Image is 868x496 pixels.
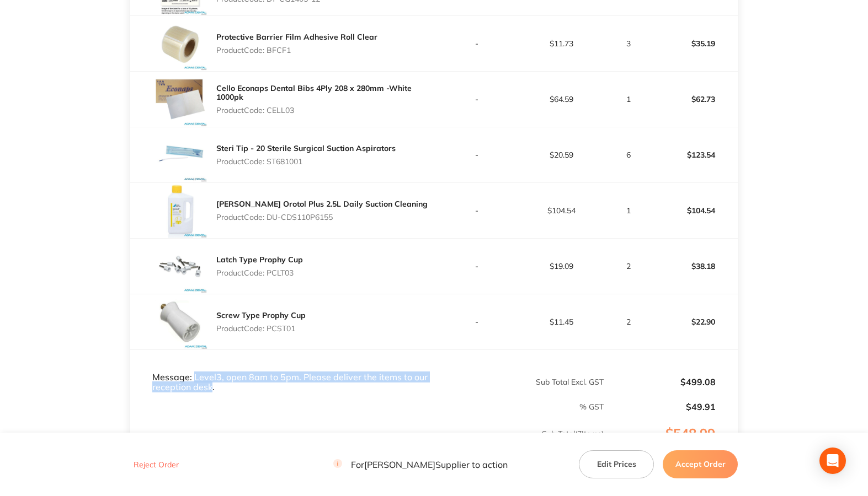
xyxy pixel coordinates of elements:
[216,157,396,166] p: Product Code: ST681001
[653,86,737,112] p: $62.73
[152,294,207,349] img: bWE4N3d3NA
[653,142,737,168] p: $123.54
[216,268,303,277] p: Product Code: PCLT03
[520,317,604,326] p: $11.45
[216,143,396,153] a: Steri Tip - 20 Sterile Surgical Suction Aspirators
[130,350,434,393] td: Message: Level3, open 8am to 5pm. Please deliver the items to our reception desk.
[605,402,716,412] p: $49.91
[520,150,604,159] p: $20.59
[579,450,654,478] button: Edit Prices
[520,39,604,48] p: $11.73
[131,402,604,411] p: % GST
[605,377,716,387] p: $499.08
[663,450,738,478] button: Accept Order
[333,459,508,470] p: For [PERSON_NAME] Supplier to action
[130,460,182,470] button: Reject Order
[216,324,306,333] p: Product Code: PCST01
[605,426,737,463] p: $548.99
[435,262,519,271] p: -
[152,239,207,294] img: c2s0NjhhNQ
[435,95,519,104] p: -
[435,206,519,215] p: -
[653,197,737,224] p: $104.54
[520,95,604,104] p: $64.59
[216,83,412,102] a: Cello Econaps Dental Bibs 4Ply 208 x 280mm -White 1000pk
[605,39,652,48] p: 3
[435,378,604,386] p: Sub Total Excl. GST
[605,262,652,271] p: 2
[435,150,519,159] p: -
[216,213,428,222] p: Product Code: DU-CDS110P6155
[216,32,377,42] a: Protective Barrier Film Adhesive Roll Clear
[653,309,737,335] p: $22.90
[605,95,652,104] p: 1
[216,46,377,55] p: Product Code: BFCF1
[152,127,207,182] img: Y3B3NmptMA
[131,429,604,460] p: Sub Total ( 7 Items)
[653,253,737,279] p: $38.18
[520,262,604,271] p: $19.09
[819,448,846,474] div: Open Intercom Messenger
[435,39,519,48] p: -
[435,317,519,326] p: -
[152,16,207,71] img: aTNkbXdrMg
[605,206,652,215] p: 1
[216,255,303,265] a: Latch Type Prophy Cup
[605,317,652,326] p: 2
[152,72,207,127] img: Z3M5NWlzNQ
[653,30,737,57] p: $35.19
[605,150,652,159] p: 6
[216,310,306,320] a: Screw Type Prophy Cup
[216,199,428,209] a: [PERSON_NAME] Orotol Plus 2.5L Daily Suction Cleaning
[152,183,207,238] img: bzJqbmF1YQ
[216,106,434,115] p: Product Code: CELL03
[520,206,604,215] p: $104.54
